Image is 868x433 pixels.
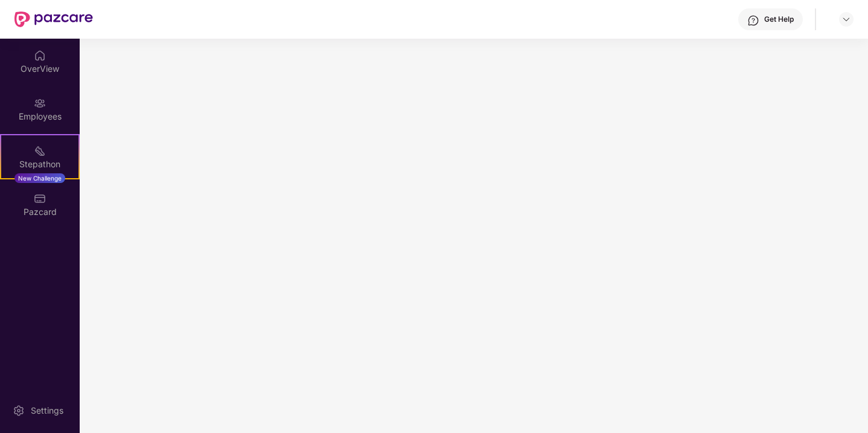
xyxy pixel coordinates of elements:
[747,14,759,27] img: svg+xml;base64,PHN2ZyBpZD0iSGVscC0zMngzMiIgeG1sbnM9Imh0dHA6Ly93d3cudzMub3JnLzIwMDAvc3ZnIiB3aWR0aD...
[27,405,67,417] div: Settings
[34,97,46,109] img: svg+xml;base64,PHN2ZyBpZD0iRW1wbG95ZWVzIiB4bWxucz0iaHR0cDovL3d3dy53My5vcmcvMjAwMC9zdmciIHdpZHRoPS...
[34,145,46,157] img: svg+xml;base64,PHN2ZyB4bWxucz0iaHR0cDovL3d3dy53My5vcmcvMjAwMC9zdmciIHdpZHRoPSIyMSIgaGVpZ2h0PSIyMC...
[34,193,46,205] img: svg+xml;base64,PHN2ZyBpZD0iUGF6Y2FyZCIgeG1sbnM9Imh0dHA6Ly93d3cudzMub3JnLzIwMDAvc3ZnIiB3aWR0aD0iMj...
[34,50,46,62] img: svg+xml;base64,PHN2ZyBpZD0iSG9tZSIgeG1sbnM9Imh0dHA6Ly93d3cudzMub3JnLzIwMDAvc3ZnIiB3aWR0aD0iMjAiIG...
[764,14,794,24] div: Get Help
[1,158,78,170] div: Stepathon
[13,405,25,417] img: svg+xml;base64,PHN2ZyBpZD0iU2V0dGluZy0yMHgyMCIgeG1sbnM9Imh0dHA6Ly93d3cudzMub3JnLzIwMDAvc3ZnIiB3aW...
[14,11,93,27] img: New Pazcare Logo
[841,14,851,24] img: svg+xml;base64,PHN2ZyBpZD0iRHJvcGRvd24tMzJ4MzIiIHhtbG5zPSJodHRwOi8vd3d3LnczLm9yZy8yMDAwL3N2ZyIgd2...
[14,173,65,183] div: New Challenge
